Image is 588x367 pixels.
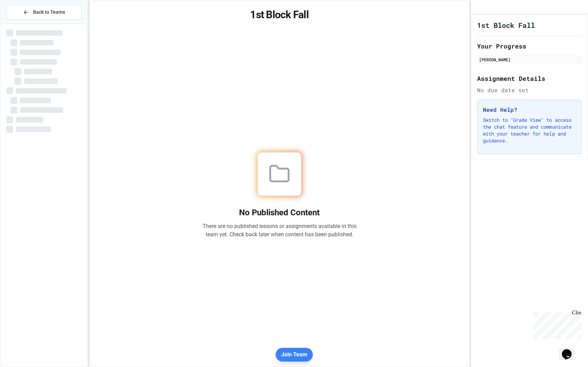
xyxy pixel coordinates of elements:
[477,41,582,51] h2: Your Progress
[479,56,580,63] div: [PERSON_NAME]
[477,86,582,94] div: No due date set
[98,9,461,21] h1: 1st Block Fall
[33,9,65,16] span: Back to Teams
[6,5,82,20] button: Back to Teams
[3,3,48,44] div: Chat with us now!Close
[483,106,576,114] h3: Need Help?
[483,117,576,144] p: Switch to "Grade View" to access the chat feature and communicate with your teacher for help and ...
[276,348,313,361] button: Join Team
[477,74,582,83] h2: Assignment Details
[559,339,581,360] iframe: chat widget
[202,207,357,218] h2: No Published Content
[477,20,535,30] h1: 1st Block Fall
[531,310,581,339] iframe: chat widget
[202,222,357,239] p: There are no published lessons or assignments available in this team yet. Check back later when c...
